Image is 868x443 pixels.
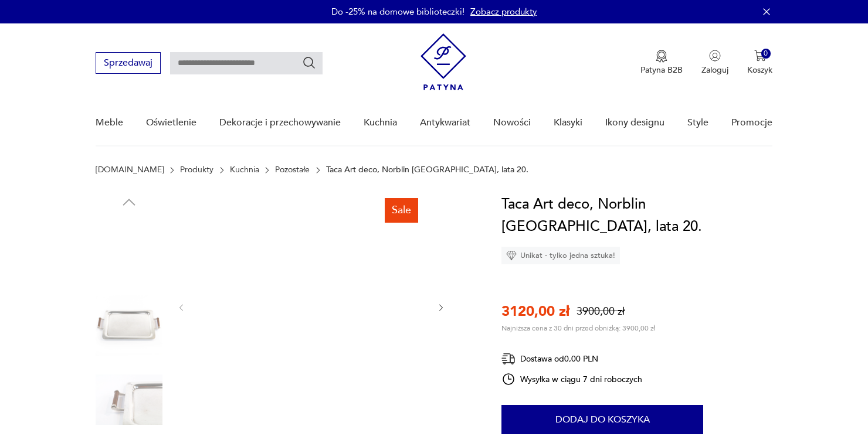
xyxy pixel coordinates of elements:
img: Zdjęcie produktu Taca Art deco, Norblin Warszawa, lata 20. [96,292,162,359]
p: 3120,00 zł [501,302,569,321]
p: Patyna B2B [640,64,683,76]
img: Zdjęcie produktu Taca Art deco, Norblin Warszawa, lata 20. [198,193,425,420]
p: Zaloguj [701,64,728,76]
a: Ikony designu [605,100,664,145]
a: [DOMAIN_NAME] [96,165,164,175]
div: Dostawa od 0,00 PLN [501,352,642,366]
button: Sprzedawaj [96,52,161,74]
p: 3900,00 zł [577,304,625,319]
a: Klasyki [554,100,582,145]
img: Ikona dostawy [501,352,516,366]
a: Meble [96,100,123,145]
p: Do -25% na domowe biblioteczki! [331,6,464,18]
button: 0Koszyk [747,50,772,76]
div: 0 [761,49,771,59]
a: Dekoracje i przechowywanie [219,100,341,145]
img: Ikonka użytkownika [709,50,721,62]
a: Produkty [180,165,213,175]
a: Pozostałe [275,165,310,175]
a: Kuchnia [364,100,397,145]
button: Zaloguj [701,50,728,76]
a: Ikona medaluPatyna B2B [640,50,683,76]
button: Dodaj do koszyka [501,405,703,434]
p: Taca Art deco, Norblin [GEOGRAPHIC_DATA], lata 20. [326,165,528,175]
div: Wysyłka w ciągu 7 dni roboczych [501,372,642,386]
div: Sale [385,198,418,223]
p: Najniższa cena z 30 dni przed obniżką: 3900,00 zł [501,323,655,333]
img: Zdjęcie produktu Taca Art deco, Norblin Warszawa, lata 20. [96,366,162,433]
a: Oświetlenie [146,100,196,145]
p: Koszyk [747,64,772,76]
button: Szukaj [302,56,316,70]
a: Kuchnia [230,165,259,175]
a: Zobacz produkty [470,6,537,18]
a: Promocje [731,100,772,145]
img: Zdjęcie produktu Taca Art deco, Norblin Warszawa, lata 20. [96,217,162,284]
img: Ikona diamentu [506,250,517,261]
img: Patyna - sklep z meblami i dekoracjami vintage [421,33,466,90]
button: Patyna B2B [640,50,683,76]
a: Style [687,100,708,145]
img: Ikona koszyka [754,50,766,62]
h1: Taca Art deco, Norblin [GEOGRAPHIC_DATA], lata 20. [501,193,772,238]
a: Sprzedawaj [96,60,161,68]
a: Nowości [493,100,531,145]
img: Ikona medalu [656,50,667,63]
div: Unikat - tylko jedna sztuka! [501,247,620,264]
a: Antykwariat [420,100,470,145]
